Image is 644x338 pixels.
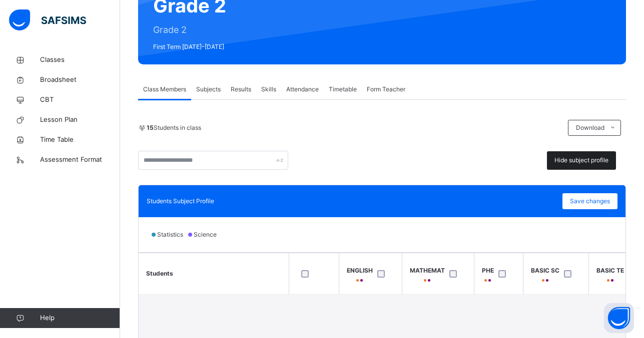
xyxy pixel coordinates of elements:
[147,124,154,131] b: 15
[147,123,201,132] span: Students in class
[40,95,120,105] span: CBT
[40,115,120,125] span: Lesson Plan
[196,85,221,94] span: Subjects
[231,85,251,94] span: Results
[576,123,604,132] span: Download
[40,75,120,85] span: Broadsheet
[139,253,289,295] th: Students
[143,85,186,94] span: Class Members
[596,266,624,275] span: BASIC TE
[531,266,559,275] span: BASIC SC
[40,55,120,65] span: Classes
[147,197,214,205] span: Students Subject Profile
[570,197,610,206] span: Save changes
[482,266,494,275] span: PHE
[367,85,405,94] span: Form Teacher
[40,135,120,145] span: Time Table
[554,156,608,165] span: Hide subject profile
[286,85,319,94] span: Attendance
[329,85,357,94] span: Timetable
[410,266,445,275] span: MATHEMAT
[604,303,634,333] button: Open asap
[157,231,183,238] span: Statistics
[194,231,217,238] span: Science
[40,313,120,323] span: Help
[261,85,276,94] span: Skills
[347,266,373,275] span: ENGLISH
[40,155,120,165] span: Assessment Format
[9,9,86,30] img: safsims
